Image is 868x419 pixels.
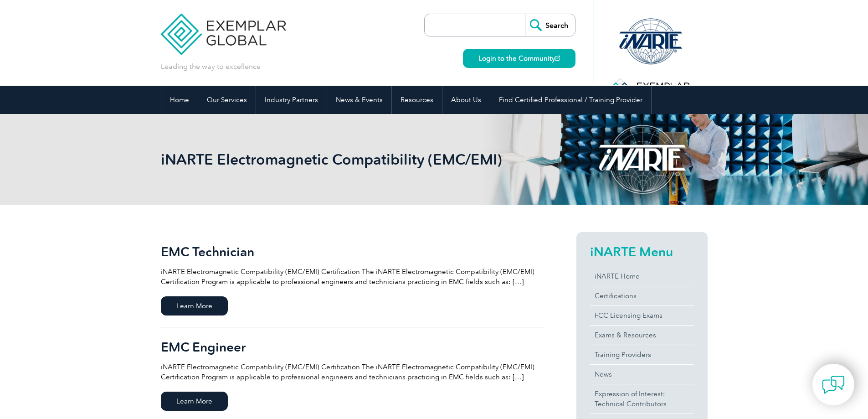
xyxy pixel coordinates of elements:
[161,362,544,382] p: iNARTE Electromagnetic Compatibility (EMC/EMI) Certification The iNARTE Electromagnetic Compatibi...
[590,365,694,384] a: News
[822,373,845,396] img: contact-chat.png
[161,340,544,354] h2: EMC Engineer
[590,345,694,364] a: Training Providers
[256,86,327,114] a: Industry Partners
[161,86,198,114] a: Home
[590,244,694,259] h2: iNARTE Menu
[555,56,560,61] img: open_square.png
[161,150,511,168] h1: iNARTE Electromagnetic Compatibility (EMC/EMI)
[161,232,544,327] a: EMC Technician iNARTE Electromagnetic Compatibility (EMC/EMI) Certification The iNARTE Electromag...
[590,286,694,305] a: Certifications
[590,326,694,345] a: Exams & Resources
[198,86,256,114] a: Our Services
[490,86,651,114] a: Find Certified Professional / Training Provider
[161,62,261,72] p: Leading the way to excellence
[590,384,694,414] a: Expression of Interest:Technical Contributors
[161,296,228,316] span: Learn More
[442,86,490,114] a: About Us
[327,86,391,114] a: News & Events
[392,86,442,114] a: Resources
[590,267,694,286] a: iNARTE Home
[161,244,544,259] h2: EMC Technician
[590,306,694,325] a: FCC Licensing Exams
[161,392,228,411] span: Learn More
[161,267,544,287] p: iNARTE Electromagnetic Compatibility (EMC/EMI) Certification The iNARTE Electromagnetic Compatibi...
[525,14,575,36] input: Search
[463,49,575,68] a: Login to the Community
